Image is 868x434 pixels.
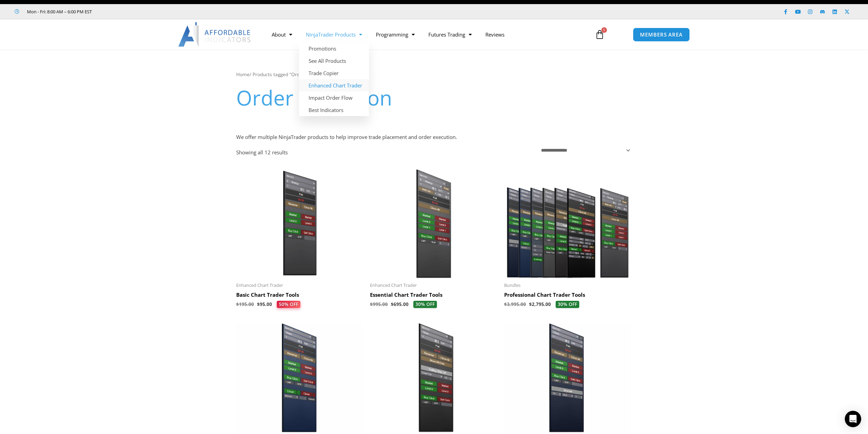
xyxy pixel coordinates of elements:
[236,71,250,78] a: Home
[236,150,288,155] p: Showing all 12 results
[236,301,239,307] span: $
[529,301,532,307] span: $
[369,27,422,42] a: Programming
[299,42,369,116] ul: NinjaTrader Products
[265,27,587,42] nav: Menu
[479,27,511,42] a: Reviews
[236,292,364,298] h2: Basic Chart Trader Tools
[504,169,631,278] img: ProfessionalToolsBundlePage
[299,92,369,104] a: Impact Order Flow
[236,70,632,79] nav: Breadcrumb
[265,27,299,42] a: About
[585,25,615,44] a: 0
[236,282,364,288] span: Enhanced Chart Trader
[236,169,364,278] img: BasicTools
[101,8,204,15] iframe: Customer reviews powered by Trustpilot
[504,282,631,288] span: Bundles
[370,323,497,432] img: AdvancedStopLossMgmt
[370,301,388,307] bdi: 995.00
[537,145,632,156] select: Shop order
[504,301,507,307] span: $
[257,301,272,307] bdi: 95.00
[391,301,409,307] bdi: 695.00
[236,301,254,307] bdi: 195.00
[299,27,369,42] a: NinjaTrader Products
[504,292,631,301] a: Professional Chart Trader Tools
[504,323,631,432] img: BracketEntryOrders
[391,301,394,307] span: $
[236,83,632,112] h1: Order Execution
[236,323,364,432] img: CloseBarOrders
[299,42,369,55] a: Promotions
[370,292,497,298] h2: Essential Chart Trader Tools
[633,28,690,42] a: MEMBERS AREA
[370,301,373,307] span: $
[556,301,579,308] span: 30% OFF
[276,301,300,308] span: 50% OFF
[413,301,437,308] span: 30% OFF
[422,27,479,42] a: Futures Trading
[299,79,369,92] a: Enhanced Chart Trader
[236,132,632,142] p: We offer multiple NinjaTrader products to help improve trade placement and order execution.
[845,411,861,427] div: Open Intercom Messenger
[178,22,252,47] img: LogoAI | Affordable Indicators – NinjaTrader
[299,104,369,116] a: Best Indicators
[236,292,364,301] a: Basic Chart Trader Tools
[640,32,683,37] span: MEMBERS AREA
[504,292,631,298] h2: Professional Chart Trader Tools
[370,282,497,288] span: Enhanced Chart Trader
[257,301,260,307] span: $
[25,8,92,16] span: Mon - Fri: 8:00 AM – 6:00 PM EST
[529,301,551,307] bdi: 2,795.00
[370,169,497,278] img: Essential Chart Trader Tools
[601,27,607,33] span: 0
[370,292,497,301] a: Essential Chart Trader Tools
[299,55,369,67] a: See All Products
[504,301,526,307] bdi: 3,995.00
[299,67,369,79] a: Trade Copier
